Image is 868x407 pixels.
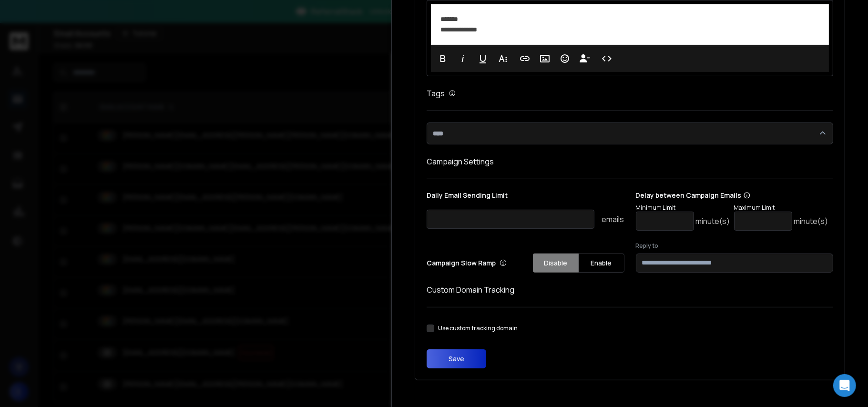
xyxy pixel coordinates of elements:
[427,258,507,268] p: Campaign Slow Ramp
[427,191,624,204] p: Daily Email Sending Limit
[833,374,856,397] div: Open Intercom Messenger
[734,204,828,212] p: Maximum Limit
[427,88,445,99] h1: Tags
[438,325,518,332] label: Use custom tracking domain
[696,215,730,227] p: minute(s)
[598,49,616,68] button: Code View
[794,215,828,227] p: minute(s)
[636,204,730,212] p: Minimum Limit
[454,49,472,68] button: Italic (Ctrl+I)
[602,214,624,225] p: emails
[427,284,833,295] h1: Custom Domain Tracking
[427,156,833,167] h1: Campaign Settings
[427,349,486,368] button: Save
[533,254,579,273] button: Disable
[636,191,828,200] p: Delay between Campaign Emails
[556,49,574,68] button: Emoticons
[494,49,512,68] button: More Text
[434,49,452,68] button: Bold (Ctrl+B)
[636,242,834,250] label: Reply to
[516,49,534,68] button: Insert Link (Ctrl+K)
[536,49,554,68] button: Insert Image (Ctrl+P)
[579,254,624,273] button: Enable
